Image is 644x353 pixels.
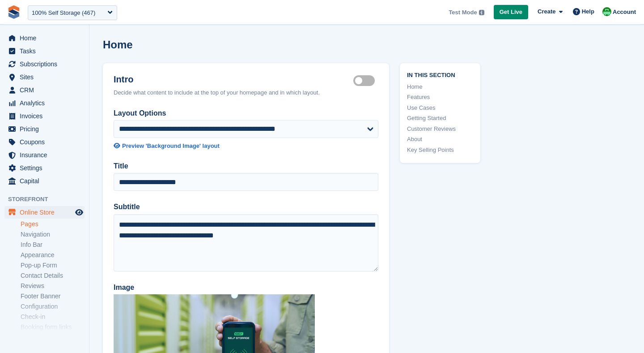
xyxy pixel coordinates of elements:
img: stora-icon-8386f47178a22dfd0bd8f6a31ec36ba5ce8667c1dd55bd0f319d3a0aa187defe.svg [7,5,21,19]
span: CRM [20,84,73,96]
h2: Intro [114,74,353,85]
a: menu [4,162,85,174]
a: Pages [21,220,85,228]
span: Invoices [20,110,73,122]
span: Test Mode [449,8,477,17]
a: menu [4,136,85,148]
a: menu [4,206,85,219]
a: Get Live [494,5,528,20]
a: Appearance [21,251,85,259]
img: Laura Carlisle [602,7,611,16]
label: Hero section active [353,80,378,82]
div: Preview 'Background Image' layout [122,142,220,151]
div: 100% Self Storage (467) [32,9,95,17]
span: Get Live [500,8,522,17]
a: Reviews [21,282,85,290]
a: Preview 'Background Image' layout [114,142,378,151]
span: Storefront [8,195,89,204]
span: Capital [20,175,73,187]
span: Pricing [20,123,73,135]
span: Analytics [20,97,73,109]
a: Use Cases [407,103,473,112]
a: Features [407,93,473,102]
a: menu [4,123,85,135]
span: Online Store [20,206,73,219]
label: Title [114,161,378,172]
span: Help [582,7,594,16]
a: menu [4,45,85,57]
a: menu [4,110,85,122]
label: Layout Options [114,108,378,119]
div: Decide what content to include at the top of your homepage and in which layout. [114,88,378,97]
span: Home [20,32,73,44]
a: Contact Details [21,271,85,280]
a: Footer Banner [21,292,85,301]
span: Coupons [20,136,73,148]
a: Booking form links [21,323,85,331]
a: menu [4,175,85,187]
img: icon-info-grey-7440780725fd019a000dd9b08b2336e03edf1995a4989e88bcd33f0948082b44.svg [479,10,484,15]
span: Insurance [20,149,73,161]
span: Account [613,8,636,17]
span: In this section [407,70,473,79]
a: menu [4,32,85,44]
h1: Home [103,39,133,51]
a: About [407,135,473,144]
span: Sites [20,71,73,83]
a: menu [4,84,85,96]
a: menu [4,71,85,83]
label: Subtitle [114,202,378,212]
label: Image [114,282,378,293]
a: Customer Reviews [407,125,473,133]
a: Home [407,82,473,91]
a: Getting Started [407,114,473,123]
span: Tasks [20,45,73,57]
span: Subscriptions [20,58,73,70]
a: Navigation [21,230,85,239]
span: Create [538,7,555,16]
a: Info Bar [21,241,85,249]
a: Configuration [21,302,85,311]
a: Preview store [74,207,85,218]
a: menu [4,97,85,109]
a: menu [4,58,85,70]
a: menu [4,149,85,161]
a: Key Selling Points [407,146,473,155]
a: Pop-up Form [21,261,85,270]
a: Check-in [21,313,85,321]
span: Settings [20,162,73,174]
